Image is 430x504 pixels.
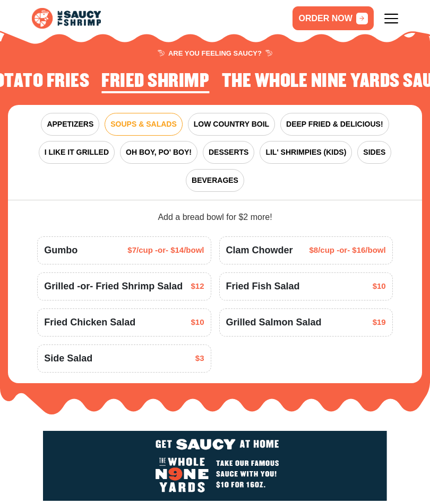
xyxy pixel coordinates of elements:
span: OH BOY, PO' BOY! [126,147,192,158]
button: LIL' SHRIMPIES (KIDS) [260,141,352,164]
span: APPETIZERS [47,119,93,130]
img: logo [32,8,101,29]
span: $12 [191,280,204,293]
button: SOUPS & SALADS [105,113,182,136]
button: DESSERTS [203,141,254,164]
span: SOUPS & SALADS [110,119,176,130]
span: I LIKE IT GRILLED [45,147,109,158]
span: $19 [373,316,386,329]
span: SIDES [363,147,385,158]
span: DEEP FRIED & DELICIOUS! [286,119,383,130]
button: DEEP FRIED & DELICIOUS! [280,113,389,136]
span: LIL' SHRIMPIES (KIDS) [265,147,346,158]
span: ARE YOU FEELING SAUCY? [158,50,272,57]
button: BEVERAGES [186,169,244,192]
span: Gumbo [44,243,78,258]
span: $3 [195,352,204,365]
button: LOW COUNTRY BOIL [188,113,275,136]
span: Fried Fish Salad [226,279,300,294]
span: Grilled Salmon Salad [226,315,322,330]
h2: Fried Shrimp [101,71,209,92]
span: $10 [373,280,386,293]
button: OH BOY, PO' BOY! [120,141,197,164]
span: DESSERTS [209,147,248,158]
span: $7/cup -or- $14/bowl [127,244,204,257]
span: Grilled -or- Fried Shrimp Salad [44,279,183,294]
button: I LIKE IT GRILLED [39,141,115,164]
button: APPETIZERS [41,113,99,136]
a: ORDER NOW [293,6,373,30]
span: $8/cup -or- $16/bowl [309,244,385,257]
li: 1 of 4 [101,71,209,94]
span: Side Salad [44,351,92,366]
span: BEVERAGES [192,175,238,186]
span: Fried Chicken Salad [44,315,135,330]
div: Add a bread bowl for $2 more! [37,211,392,224]
img: logo [43,431,387,501]
span: LOW COUNTRY BOIL [194,119,269,130]
span: Clam Chowder [226,243,293,258]
button: SIDES [357,141,391,164]
span: $10 [191,316,204,329]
